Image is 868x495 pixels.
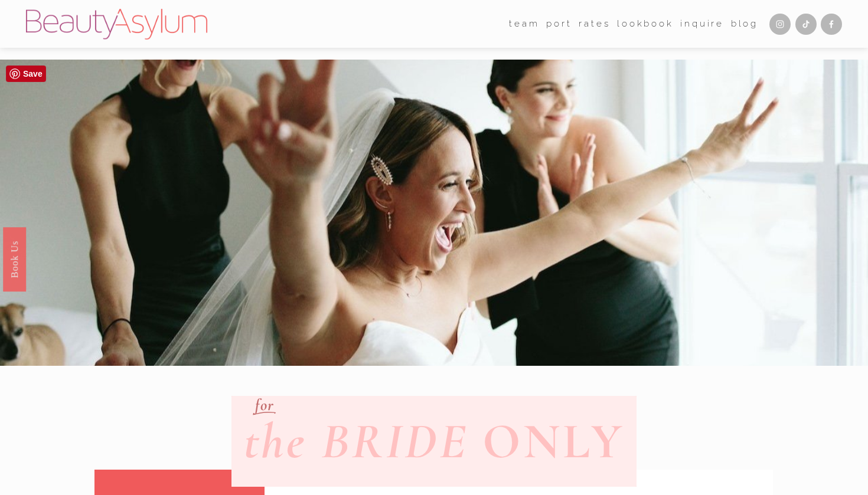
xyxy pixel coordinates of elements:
[482,411,624,471] strong: ONLY
[6,65,46,82] a: Pin it!
[795,14,817,35] a: TikTok
[255,395,274,415] em: for
[617,15,673,32] a: Lookbook
[3,227,26,291] a: Book Us
[244,411,468,471] em: the BRIDE
[579,15,610,32] a: Rates
[509,15,539,32] a: folder dropdown
[769,14,791,35] a: Instagram
[26,9,207,40] img: Beauty Asylum | Bridal Hair &amp; Makeup Charlotte &amp; Atlanta
[546,15,572,32] a: port
[509,16,539,32] span: team
[821,14,842,35] a: Facebook
[680,15,724,32] a: Inquire
[731,15,758,32] a: Blog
